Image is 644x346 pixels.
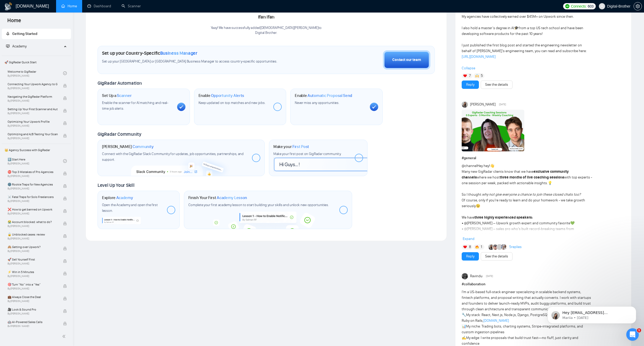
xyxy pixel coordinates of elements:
[273,144,309,149] h1: Make your
[116,195,133,200] span: Academy
[26,163,52,183] button: Messages
[63,184,67,188] span: lock
[492,244,498,250] img: Igor Šalagin
[217,195,247,200] span: Academy Lesson
[198,101,266,105] span: Keep updated on top matches and new jobs.
[462,65,625,71] span: Collapse
[211,13,322,22] div: Ifan Ifan
[62,334,67,339] span: double-left
[462,101,468,108] img: Mariia Heshka
[466,82,474,88] a: Reply
[462,281,625,287] h1: # collaboration
[485,82,508,88] a: See the details
[463,74,467,78] img: ❤️
[481,244,482,250] span: 1
[52,163,78,183] button: Tickets
[211,93,244,98] span: Opportunity Alerts
[500,175,564,180] strong: three months of live coaching sessions
[475,74,479,78] img: 🙌
[12,32,37,36] span: Getting Started
[8,98,97,109] button: Search for help
[463,245,467,249] img: ❤️
[98,80,142,86] span: GigRadar Automation
[8,126,97,141] div: 🔠 GigRadar Search Syntax: Query Operators for Optimized Job Searches
[6,44,27,48] span: Academy
[634,2,642,10] button: setting
[63,197,67,200] span: lock
[63,172,67,175] span: lock
[466,254,474,259] a: Reply
[463,237,474,241] span: Expand
[63,134,67,138] span: lock
[209,212,327,229] img: academy-bg.png
[8,187,58,190] span: By [PERSON_NAME]
[273,152,341,156] span: Make your first post on GigRadar community.
[102,195,133,200] h1: Explore
[588,3,593,9] span: 603
[10,37,94,64] p: Hi [EMAIL_ADDRESS][DOMAIN_NAME] 👋
[4,2,13,11] img: logo
[98,182,134,188] span: Level Up Your Skill
[2,29,71,39] li: Getting Started
[61,8,71,19] img: Profile image for Mariia
[11,83,87,89] div: Ask a question
[501,244,507,250] img: Nikita
[462,336,466,340] span: ✍️
[462,163,592,278] div: Hey hey! Many new GigRadar clients know that we have where we host with top experts - one session...
[8,141,97,151] div: 👑 Laziza AI - Job Pre-Qualification
[63,121,67,125] span: lock
[514,26,519,30] span: 🎓
[23,15,90,86] span: Hey [EMAIL_ADDRESS][DOMAIN_NAME], Looks like your Upwork agency Digital Brother ran out of connec...
[63,234,67,238] span: lock
[63,71,67,75] span: check-circle
[117,93,131,98] span: Scanner
[462,324,466,329] span: 📊
[63,159,67,163] span: check-circle
[509,244,522,250] a: 5replies
[475,245,479,249] img: 🔥
[8,112,58,115] span: By [PERSON_NAME]
[8,194,58,200] span: ☠️ Fatal Traps for Solo Freelancers
[8,325,58,328] span: By [PERSON_NAME]
[474,215,533,220] strong: three highly experienced speakers:
[10,10,19,18] img: logo
[481,81,513,89] button: See the details
[71,8,81,19] img: Profile image for Dima
[102,152,244,162] span: Connect with the GigRadar Slack Community for updates, job opportunities, partnerships, and support.
[102,203,158,213] span: Open the Academy and open the first lesson.
[383,50,430,70] button: Contact our team
[63,309,67,313] span: lock
[11,143,87,149] div: 👑 Laziza AI - Job Pre-Qualification
[8,67,63,79] a: Welcome to GigRadarBy[PERSON_NAME]
[8,107,58,112] span: Setting Up Your First Scanner and Auto-Bidder
[51,8,62,19] img: Profile image for Viktor
[292,144,309,149] span: First Post
[462,169,569,180] strong: exclusive community channels
[8,151,97,160] div: Sardor AI Prompt Library
[63,222,67,225] span: lock
[462,313,466,317] span: 🔧
[6,44,10,48] span: fund-projection-screen
[481,73,483,78] span: 5
[483,318,509,323] a: [DOMAIN_NAME]
[8,244,58,250] span: 🙈 Getting over Upwork?
[8,219,58,225] span: 😭 Account blocked: what to do?
[8,119,58,124] span: Optimizing Your Upwork Profile
[8,200,58,203] span: By [PERSON_NAME]
[131,152,231,176] img: slackcommunity-bg.png
[485,254,508,259] a: See the details
[63,247,67,250] span: lock
[10,64,94,72] p: How can we help?
[7,176,19,179] span: Home
[8,319,58,325] span: 🤖 AI-Powered Sales Calls
[600,4,604,8] span: user
[626,328,639,341] iframe: Intercom live chat
[6,32,10,35] span: rocket
[63,84,67,88] span: lock
[8,237,58,240] span: By [PERSON_NAME]
[133,144,154,149] span: Community
[8,269,58,275] span: ⚡ Win in 5 Minutes
[486,274,493,279] span: [DATE]
[2,57,70,67] span: 🚀 GigRadar Quick Start
[462,110,524,151] img: F09L7DB94NL-GigRadar%20Coaching%20Sessions%20_%20Experts.png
